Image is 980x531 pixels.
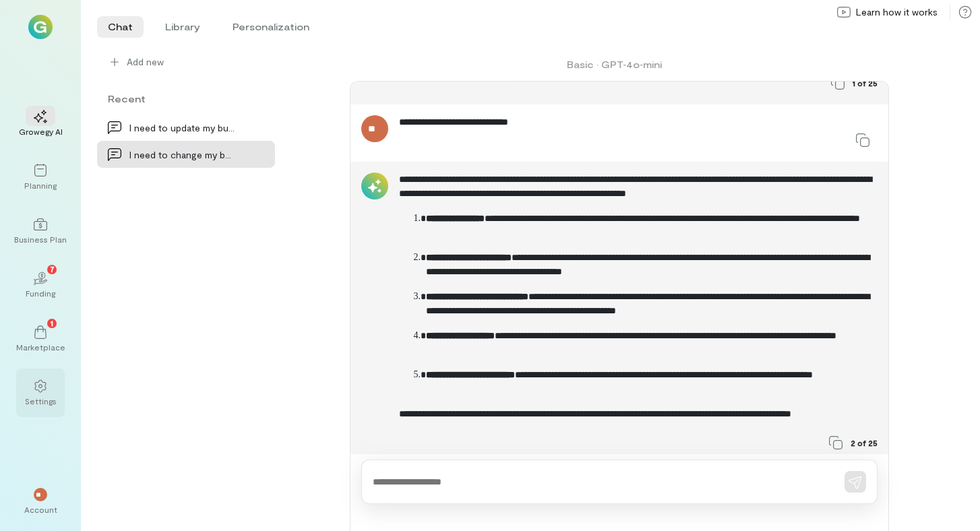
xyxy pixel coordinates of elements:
div: Settings [25,396,57,406]
div: I need to update my business address that I gave… [129,121,235,135]
span: 7 [50,263,55,275]
li: Chat [97,16,144,38]
a: Funding [16,261,65,309]
div: Recent [97,92,275,106]
span: 1 [51,317,53,329]
div: Funding [26,288,55,299]
li: Library [154,16,211,38]
a: Growegy AI [16,99,65,148]
div: Growegy AI [19,126,63,137]
a: Marketplace [16,315,65,363]
li: Personalization [222,16,320,38]
div: I need to change my business address. [129,148,235,162]
div: Marketplace [16,342,65,352]
a: Settings [16,369,65,417]
span: 1 of 25 [853,77,878,88]
span: Learn how it works [856,5,938,19]
span: Add new [127,55,164,69]
div: Business Plan [14,234,67,245]
a: Planning [16,153,65,201]
span: 2 of 25 [851,437,878,448]
div: Planning [24,180,57,191]
a: Business Plan [16,207,65,255]
div: Account [24,504,57,515]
